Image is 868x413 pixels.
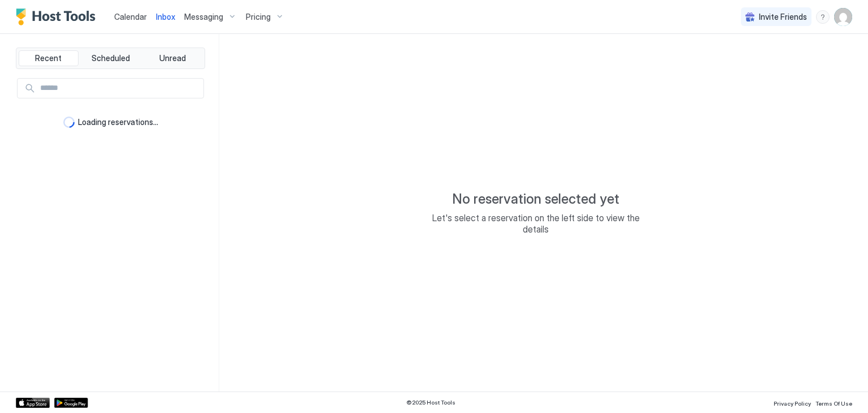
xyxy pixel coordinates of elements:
[184,12,223,22] span: Messaging
[81,50,141,66] button: Scheduled
[423,212,649,235] span: Let's select a reservation on the left side to view the details
[774,400,811,407] span: Privacy Policy
[774,397,811,408] a: Privacy Policy
[156,11,175,23] a: Inbox
[19,50,79,66] button: Recent
[156,12,175,21] span: Inbox
[114,11,147,23] a: Calendar
[92,53,130,63] span: Scheduled
[78,117,158,127] span: Loading reservations...
[816,10,830,24] div: menu
[142,50,202,66] button: Unread
[815,397,852,408] a: Terms Of Use
[759,12,807,22] span: Invite Friends
[16,398,50,408] a: App Store
[452,191,619,208] span: No reservation selected yet
[834,8,852,26] div: User profile
[246,12,271,22] span: Pricing
[815,400,852,407] span: Terms Of Use
[16,48,205,69] div: tab-group
[16,8,101,25] a: Host Tools Logo
[54,398,88,408] a: Google Play Store
[35,53,62,63] span: Recent
[406,399,455,406] span: © 2025 Host Tools
[159,53,186,63] span: Unread
[114,12,147,21] span: Calendar
[63,117,75,128] div: loading
[36,79,203,98] input: Input Field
